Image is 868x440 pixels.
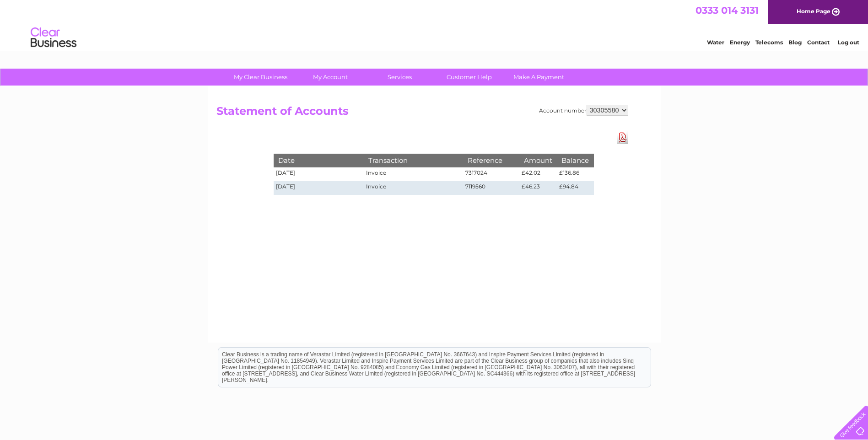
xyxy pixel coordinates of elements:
th: Amount [519,154,557,167]
a: Energy [730,39,750,46]
td: £42.02 [519,167,557,181]
a: Services [362,69,437,86]
a: Telecoms [755,39,783,46]
a: Download Pdf [617,131,628,144]
a: 0333 014 3131 [695,5,759,16]
th: Transaction [364,154,463,167]
td: Invoice [364,167,463,181]
a: Contact [807,39,830,46]
a: Log out [838,39,859,46]
td: Invoice [364,181,463,195]
td: [DATE] [274,181,364,195]
td: £94.84 [557,181,593,195]
a: Blog [788,39,802,46]
th: Date [274,154,364,167]
th: Balance [557,154,593,167]
td: £136.86 [557,167,593,181]
td: [DATE] [274,167,364,181]
td: 7317024 [463,167,520,181]
div: Account number [539,105,628,116]
td: 7119560 [463,181,520,195]
a: My Clear Business [223,69,298,86]
div: Clear Business is a trading name of Verastar Limited (registered in [GEOGRAPHIC_DATA] No. 3667643... [218,5,651,44]
td: £46.23 [519,181,557,195]
img: logo.png [30,24,77,52]
a: Customer Help [431,69,507,86]
a: Make A Payment [501,69,577,86]
h2: Statement of Accounts [216,105,628,122]
a: Water [707,39,724,46]
th: Reference [463,154,520,167]
a: My Account [292,69,368,86]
